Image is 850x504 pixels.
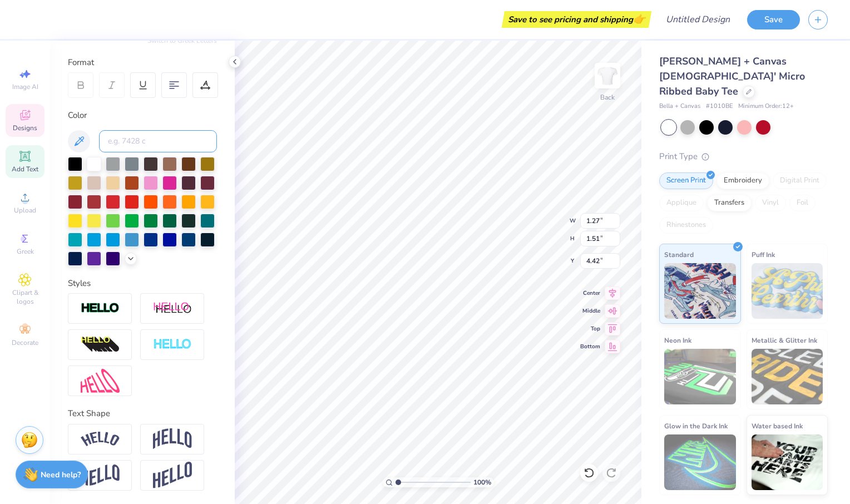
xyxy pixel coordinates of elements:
span: Neon Ink [664,334,691,346]
img: Flag [81,465,120,486]
div: Foil [789,195,816,211]
span: # 1010BE [706,102,733,111]
div: Embroidery [716,172,769,189]
input: Untitled Design [657,8,739,31]
img: 3d Illusion [81,336,120,354]
div: Rhinestones [659,217,713,234]
span: Upload [14,206,36,215]
div: Format [68,56,218,69]
img: Metallic & Glitter Ink [752,349,823,404]
div: Transfers [707,195,752,211]
span: Decorate [12,338,38,347]
span: Bottom [580,343,600,350]
div: Print Type [659,150,828,163]
span: Add Text [12,165,38,174]
button: Save [747,10,800,29]
img: Neon Ink [664,349,736,404]
button: Switch to Greek Letters [147,36,217,45]
span: 100 % [473,477,491,487]
div: Color [68,109,217,122]
span: Metallic & Glitter Ink [752,334,817,346]
div: Styles [68,277,217,290]
span: Standard [664,249,694,260]
img: Standard [664,263,736,319]
span: Bella + Canvas [659,102,700,111]
strong: Need help? [41,470,81,480]
div: Vinyl [755,195,786,211]
img: Arch [153,428,192,449]
span: Greek [17,247,34,256]
div: Applique [659,195,704,211]
div: Screen Print [659,172,713,189]
img: Arc [81,432,120,447]
img: Stroke [81,302,120,315]
span: Water based Ink [752,420,803,432]
div: Text Shape [68,407,217,420]
img: Glow in the Dark Ink [664,434,736,490]
img: Free Distort [81,369,120,393]
img: Shadow [153,302,192,315]
span: Image AI [12,82,38,91]
img: Negative Space [153,338,192,351]
span: Center [580,289,600,297]
span: Puff Ink [752,249,775,260]
img: Back [596,65,619,87]
div: Save to see pricing and shipping [505,11,649,28]
span: Top [580,325,600,333]
span: [PERSON_NAME] + Canvas [DEMOGRAPHIC_DATA]' Micro Ribbed Baby Tee [659,55,805,98]
img: Puff Ink [752,263,823,319]
span: 👉 [633,12,645,26]
img: Rise [153,462,192,489]
span: Minimum Order: 12 + [738,102,794,111]
input: e.g. 7428 c [99,130,217,152]
div: Digital Print [773,172,827,189]
img: Water based Ink [752,434,823,490]
span: Designs [13,123,37,132]
span: Clipart & logos [6,288,45,306]
span: Glow in the Dark Ink [664,420,728,432]
span: Middle [580,307,600,315]
div: Back [600,92,615,102]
